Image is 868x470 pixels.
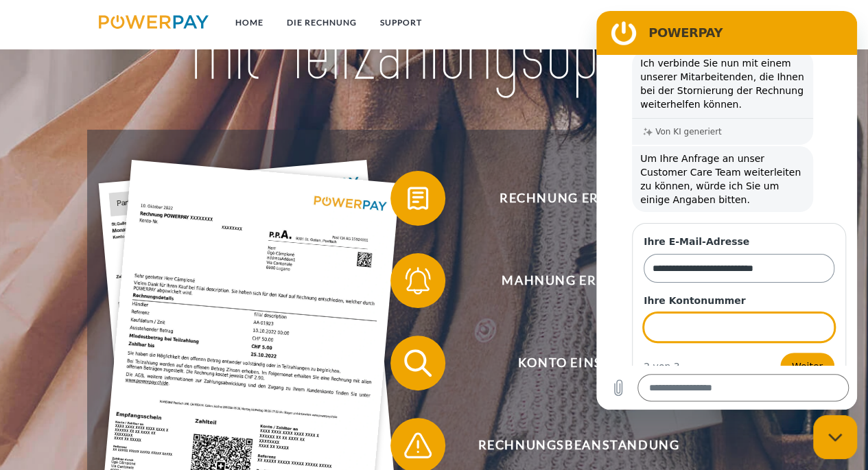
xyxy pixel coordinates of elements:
a: Home [223,10,274,35]
span: Rechnung erhalten? [410,171,747,226]
button: Rechnung erhalten? [390,171,747,226]
img: qb_bell.svg [401,263,435,298]
span: Mahnung erhalten? [410,253,747,308]
img: qb_bill.svg [401,181,435,215]
span: Konto einsehen [410,336,747,390]
button: Konto einsehen [390,336,747,390]
button: Mahnung erhalten? [390,253,747,308]
a: DIE RECHNUNG [274,10,368,35]
a: SUPPORT [368,10,433,35]
img: logo-powerpay.svg [99,15,209,29]
img: qb_warning.svg [401,428,435,462]
iframe: Schaltfläche zum Öffnen des Messaging-Fensters; Konversation läuft [813,415,857,459]
img: qb_search.svg [401,346,435,380]
a: agb [699,10,742,35]
iframe: Messaging-Fenster [596,11,857,410]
